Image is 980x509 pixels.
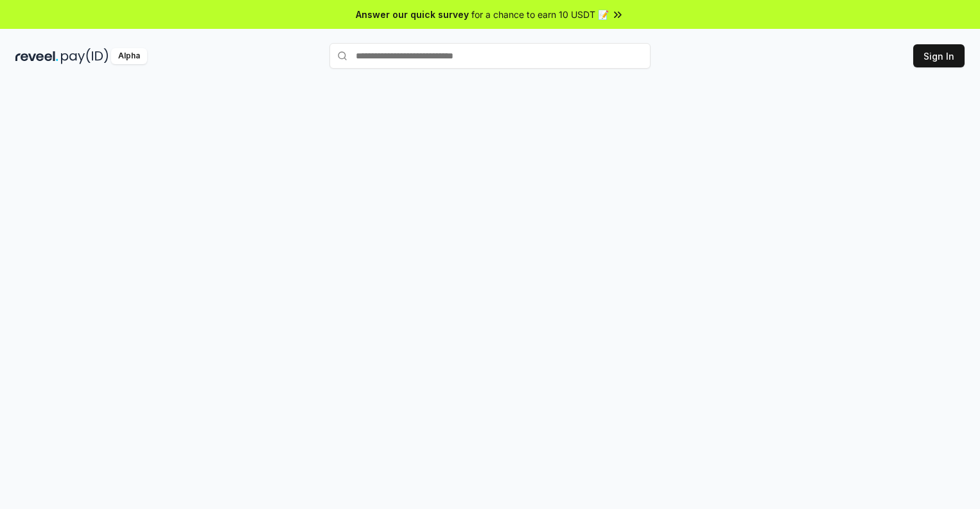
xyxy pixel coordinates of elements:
[471,8,609,21] span: for a chance to earn 10 USDT 📝
[15,48,58,64] img: reveel_dark
[356,8,469,21] span: Answer our quick survey
[111,48,147,64] div: Alpha
[913,44,965,67] button: Sign In
[61,48,109,64] img: pay_id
